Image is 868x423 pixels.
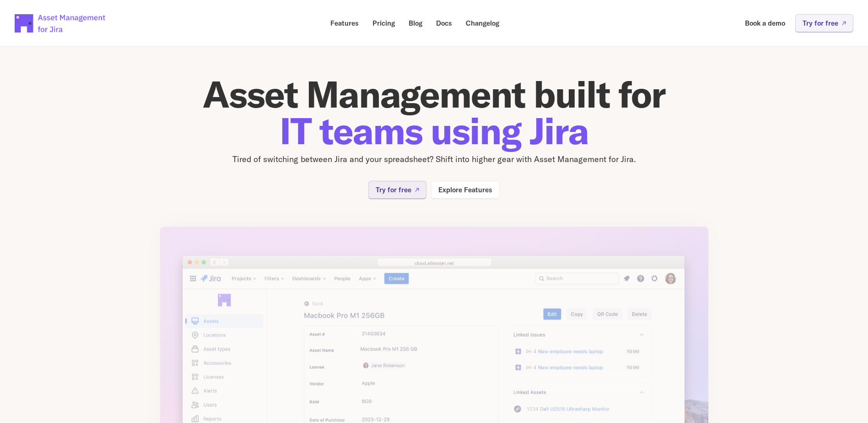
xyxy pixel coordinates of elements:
span: IT teams using Jira [280,108,588,154]
p: Docs [436,20,452,27]
a: Book a demo [739,14,792,32]
h1: Asset Management built for [160,76,709,149]
a: Blog [402,14,429,32]
p: Try for free [803,20,838,27]
p: Changelog [466,20,499,27]
a: Pricing [366,14,401,32]
p: Explore Features [438,186,492,193]
p: Pricing [372,20,395,27]
p: Try for free [376,186,411,193]
a: Features [324,14,365,32]
p: Features [330,20,359,27]
a: Docs [430,14,458,32]
a: Changelog [459,14,506,32]
p: Blog [409,20,422,27]
p: Tired of switching between Jira and your spreadsheet? Shift into higher gear with Asset Managemen... [160,153,709,166]
a: Try for free [795,14,853,32]
a: Try for free [368,181,426,199]
p: Book a demo [745,20,785,27]
a: Explore Features [431,181,500,199]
